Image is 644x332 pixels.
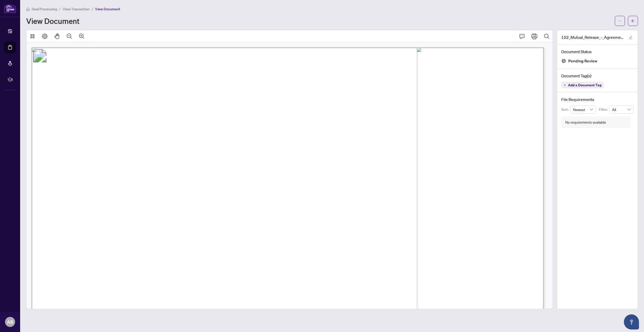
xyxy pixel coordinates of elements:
li: / [59,6,61,12]
h4: File Requirements [561,96,634,102]
span: Deal Processing [32,7,57,11]
span: home [26,7,30,11]
span: Pending Review [568,58,597,64]
span: All [612,106,631,113]
span: ellipsis [618,19,622,23]
p: Filter: [599,107,609,112]
span: plus [563,84,566,86]
h4: Document Status [561,49,634,55]
button: Add a Document Tag [561,82,604,88]
h1: View Document [26,17,79,25]
span: View Transaction [63,7,90,11]
span: Add a Document Tag [568,83,601,87]
span: arrow-left [631,19,635,23]
span: edit [629,36,632,39]
li: / [92,6,93,12]
img: Document Status [561,58,566,63]
button: Open asap [624,314,639,329]
img: logo [4,4,16,13]
span: 122_Mutual_Release_-_Agreement_of_Purchase_and_Sale_-_Pro EXECUTED.pdf [561,34,624,40]
h4: Document Tag(s) [561,73,634,79]
span: View Document [95,7,120,11]
span: AB [7,318,13,325]
div: No requirements available [565,120,606,125]
span: Newest [573,106,593,113]
p: Sort: [561,107,570,112]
